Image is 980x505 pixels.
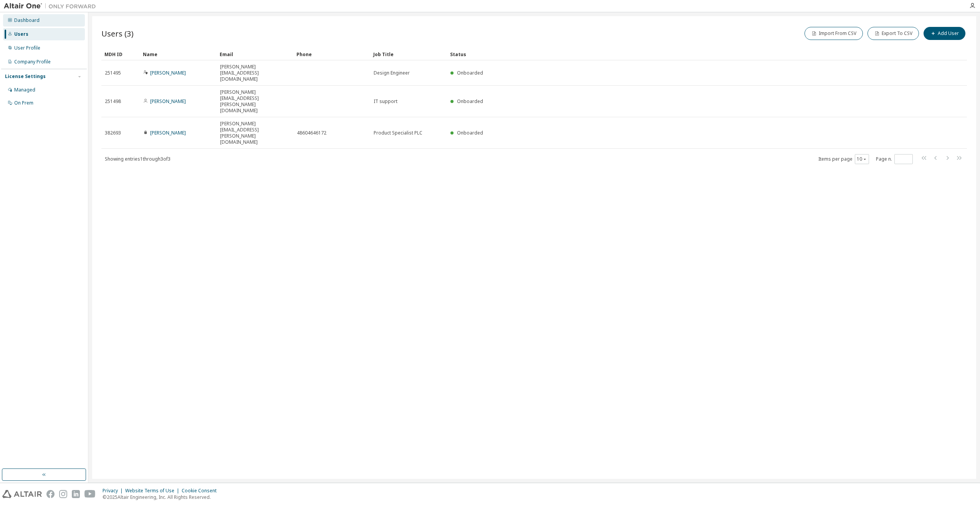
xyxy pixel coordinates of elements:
[296,48,367,60] div: Phone
[182,488,221,494] div: Cookie Consent
[150,70,186,76] a: [PERSON_NAME]
[105,70,121,76] span: 251495
[46,490,55,498] img: facebook.svg
[14,59,51,65] div: Company Profile
[857,156,867,162] button: 10
[125,488,182,494] div: Website Terms of Use
[876,154,913,164] span: Page n.
[457,130,483,136] span: Onboarded
[72,490,80,498] img: linkedin.svg
[220,64,290,82] span: [PERSON_NAME][EMAIL_ADDRESS][DOMAIN_NAME]
[101,28,134,39] span: Users (3)
[450,48,927,60] div: Status
[5,73,46,80] div: License Settings
[103,488,125,494] div: Privacy
[104,48,137,60] div: MDH ID
[374,70,410,76] span: Design Engineer
[14,100,33,106] div: On Prem
[150,98,186,105] a: [PERSON_NAME]
[373,48,444,60] div: Job Title
[14,87,35,93] div: Managed
[84,490,96,498] img: youtube.svg
[220,48,290,60] div: Email
[105,98,121,105] span: 251498
[150,130,186,136] a: [PERSON_NAME]
[924,27,965,40] button: Add User
[143,48,214,60] div: Name
[374,130,422,136] span: Product Specialist PLC
[220,121,290,145] span: [PERSON_NAME][EMAIL_ADDRESS][PERSON_NAME][DOMAIN_NAME]
[14,31,28,37] div: Users
[457,70,483,76] span: Onboarded
[105,130,121,136] span: 382693
[297,130,326,136] span: 48604646172
[59,490,67,498] img: instagram.svg
[220,89,290,114] span: [PERSON_NAME][EMAIL_ADDRESS][PERSON_NAME][DOMAIN_NAME]
[2,490,42,498] img: altair_logo.svg
[14,17,40,23] div: Dashboard
[105,156,171,162] span: Showing entries 1 through 3 of 3
[4,2,100,10] img: Altair One
[103,494,221,500] p: © 2025 Altair Engineering, Inc. All Rights Reserved.
[14,45,40,51] div: User Profile
[457,98,483,105] span: Onboarded
[805,27,863,40] button: Import From CSV
[374,98,397,105] span: IT support
[818,154,869,164] span: Items per page
[867,27,919,40] button: Export To CSV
